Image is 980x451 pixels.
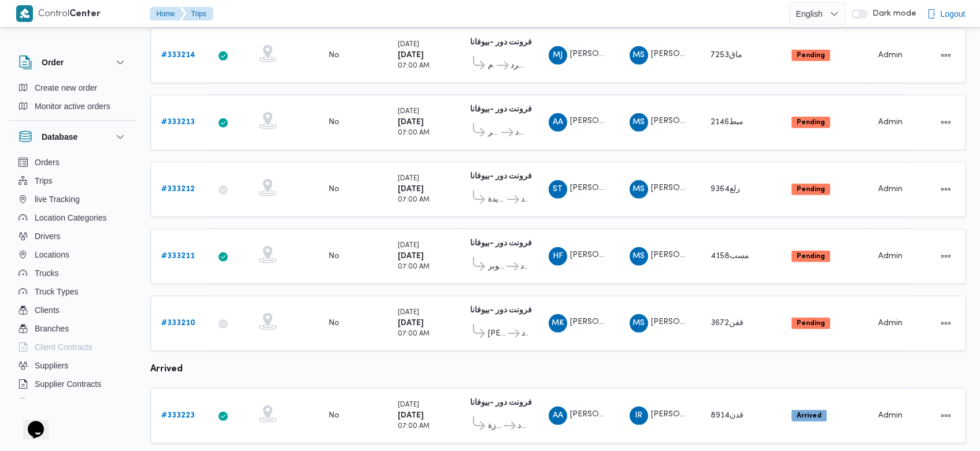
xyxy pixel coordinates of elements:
[488,327,506,341] span: [PERSON_NAME]
[398,185,424,193] b: [DATE]
[161,51,195,59] b: # 333214
[161,185,195,193] b: # 333212
[14,264,132,282] button: Trucks
[470,240,532,247] b: فرونت دور -بيوفانا
[398,331,430,337] small: 07:00 AM
[630,314,648,333] div: Muhammad Slah Abadalltaif Alshrif
[19,55,127,69] button: Order
[35,99,110,113] span: Monitor active orders
[398,197,430,203] small: 07:00 AM
[937,46,955,65] button: Actions
[635,407,642,425] span: IR
[398,51,424,59] b: [DATE]
[398,402,419,408] small: [DATE]
[792,50,830,61] span: Pending
[398,63,430,69] small: 07:00 AM
[488,419,502,433] span: قسم العجوزة
[651,51,717,58] span: [PERSON_NAME]
[553,180,563,199] span: ST
[12,405,49,439] iframe: chat widget
[161,115,195,129] a: #333213
[522,327,528,341] span: فرونت دور مسطرد
[470,399,532,407] b: فرونت دور -بيوفانا
[328,50,339,61] div: No
[398,130,430,136] small: 07:00 AM
[549,180,567,199] div: Saaid Throt Mahmood Radhwan
[35,155,60,169] span: Orders
[398,310,419,316] small: [DATE]
[797,52,825,59] b: Pending
[470,173,532,180] b: فرونت دور -بيوفانا
[878,51,903,59] span: Admin
[35,340,93,354] span: Client Contracts
[398,243,419,249] small: [DATE]
[35,396,64,409] span: Devices
[14,227,132,245] button: Drivers
[328,251,339,262] div: No
[14,282,132,301] button: Truck Types
[797,412,822,419] b: Arrived
[651,118,717,125] span: [PERSON_NAME]
[549,407,567,425] div: Ashraf Abadalbsir Abadalbsir Khidhuir
[570,252,704,259] span: [PERSON_NAME] [PERSON_NAME]
[488,260,505,274] span: قسم أول 6 أكتوبر
[35,303,60,317] span: Clients
[797,320,825,327] b: Pending
[161,118,195,126] b: # 333213
[633,247,645,266] span: MS
[633,180,645,199] span: MS
[470,39,532,46] b: فرونت دور -بيوفانا
[470,106,532,113] b: فرونت دور -بيوفانا
[14,208,132,227] button: Location Categories
[398,423,430,430] small: 07:00 AM
[549,113,567,132] div: Alsaid Abadaliqadr Khatab Muhammad
[14,245,132,264] button: Locations
[630,407,648,425] div: Ibrahem Rmdhan Ibrahem Athman AbobIsha
[35,285,78,299] span: Truck Types
[937,314,955,333] button: Actions
[35,211,107,225] span: Location Categories
[161,316,195,330] a: #333210
[35,359,68,372] span: Suppliers
[937,247,955,266] button: Actions
[35,266,58,280] span: Trucks
[651,185,717,192] span: [PERSON_NAME]
[711,252,749,260] span: مسب4158
[517,419,527,433] span: فرونت دور مسطرد
[549,314,567,333] div: Mahmood Kamal Abadalghni Mahmood Ibrahem
[630,180,648,199] div: Muhammad Slah Abadalltaif Alshrif
[398,42,419,48] small: [DATE]
[42,130,77,144] h3: Database
[549,46,567,65] div: Mahmood Jmal Husaini Muhammad
[797,253,825,260] b: Pending
[711,412,744,419] span: قدن8914
[515,126,527,140] span: فرونت دور مسطرد
[711,51,742,59] span: ماق7253
[630,113,648,132] div: Muhammad Slah Abadalltaif Alshrif
[35,248,69,262] span: Locations
[161,409,195,423] a: #333223
[161,49,195,62] a: #333214
[552,314,564,333] span: MK
[549,247,567,266] div: Hsham Farj Muhammad Aamar
[182,7,213,21] button: Trips
[711,118,744,126] span: مبط2146
[42,55,64,69] h3: Order
[35,377,101,391] span: Supplier Contracts
[570,118,636,125] span: [PERSON_NAME]
[520,260,528,274] span: فرونت دور مسطرد
[633,113,645,132] span: MS
[630,46,648,65] div: Muhammad Slah Abadalltaif Alshrif
[14,338,132,356] button: Client Contracts
[328,411,339,421] div: No
[14,319,132,338] button: Branches
[521,193,528,207] span: فرونت دور مسطرد
[16,5,33,22] img: X8yXhbKr1z7QwAAAABJRU5ErkJggg==
[878,252,903,260] span: Admin
[553,407,563,425] span: AA
[570,319,704,326] span: [PERSON_NAME] [PERSON_NAME]
[9,153,136,403] div: Database
[651,252,717,259] span: [PERSON_NAME]
[922,2,970,25] button: Logout
[70,10,101,18] b: Center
